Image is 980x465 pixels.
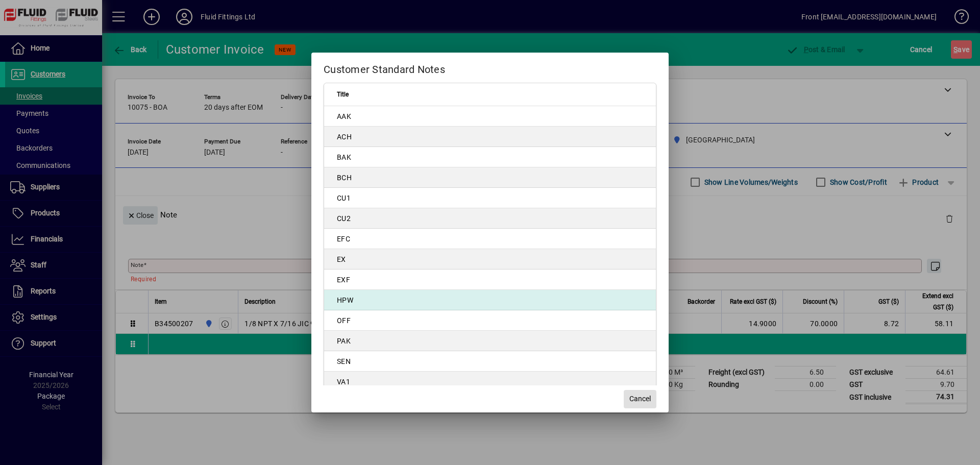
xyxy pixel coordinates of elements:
td: ACH [324,127,656,147]
td: BAK [324,147,656,167]
td: CU2 [324,208,656,229]
td: BCH [324,167,656,188]
span: Title [337,89,349,100]
td: PAK [324,331,656,351]
td: HPW [324,290,656,310]
td: VA1 [324,372,656,392]
h2: Customer Standard Notes [311,53,669,82]
td: EFC [324,229,656,249]
td: CU1 [324,188,656,208]
td: AAK [324,106,656,127]
td: EXF [324,270,656,290]
td: EX [324,249,656,270]
button: Cancel [624,390,656,408]
td: SEN [324,351,656,372]
td: OFF [324,310,656,331]
span: Cancel [629,394,651,404]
